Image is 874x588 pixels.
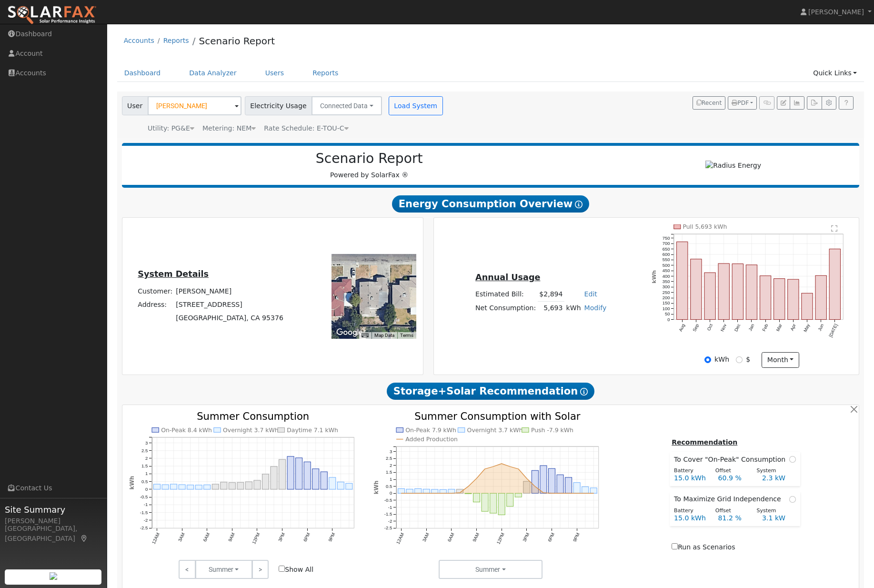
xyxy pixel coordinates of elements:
[127,151,612,180] div: Powered by SolarFax ®
[271,466,277,489] rect: onclick=""
[822,96,836,110] button: Settings
[762,324,769,333] text: Feb
[390,449,392,454] text: 3
[304,462,311,489] rect: onclick=""
[732,100,749,106] span: PDF
[202,123,256,133] div: Metering: NEM
[806,64,864,82] a: Quick Links
[746,355,750,365] label: $
[195,485,202,489] rect: onclick=""
[828,324,839,338] text: [DATE]
[414,410,581,422] text: Summer Consumption with Solar
[145,440,148,446] text: 3
[839,96,854,110] a: Help Link
[384,525,392,530] text: -2.5
[128,476,135,490] text: kWh
[547,532,555,543] text: 6PM
[575,201,583,208] i: Show Help
[788,279,799,320] rect: onclick=""
[439,560,543,579] button: Summer
[279,565,313,575] label: Show All
[706,323,713,332] text: Oct
[252,560,269,579] a: >
[5,503,102,516] span: Site Summary
[423,489,430,493] rect: onclick=""
[279,566,285,572] input: Show All
[548,468,555,493] rect: onclick=""
[733,323,741,333] text: Dec
[432,489,438,493] rect: onclick=""
[484,468,486,470] circle: onclick=""
[713,473,757,483] div: 60.9 %
[387,383,594,400] span: Storage+Solar Recommendation
[669,507,711,515] div: Battery
[718,264,729,320] rect: onclick=""
[440,489,446,493] rect: onclick=""
[305,64,345,82] a: Reports
[495,532,505,545] text: 12PM
[384,511,392,517] text: -1.5
[713,513,757,523] div: 81.2 %
[296,458,302,489] rect: onclick=""
[197,410,309,422] text: Summer Consumption
[161,426,212,434] text: On-Peak 8.4 kWh
[808,8,864,16] span: [PERSON_NAME]
[148,96,241,115] input: Select a User
[775,324,783,333] text: Mar
[777,96,790,110] button: Edit User
[409,492,411,494] circle: onclick=""
[400,333,413,338] a: Terms (opens in new tab)
[704,273,715,320] rect: onclick=""
[693,96,726,110] button: Recent
[752,467,793,475] div: System
[662,290,670,295] text: 250
[472,532,480,543] text: 9AM
[117,64,168,82] a: Dashboard
[389,96,443,115] button: Load System
[475,273,540,282] u: Annual Usage
[153,484,160,489] rect: onclick=""
[662,295,670,300] text: 200
[492,466,494,467] circle: onclick=""
[584,304,607,312] a: Modify
[229,483,235,489] rect: onclick=""
[732,264,743,320] rect: onclick=""
[576,492,578,494] circle: onclick=""
[662,268,670,273] text: 450
[476,477,478,479] circle: onclick=""
[674,494,785,504] span: To Maximize Grid Independence
[802,294,813,320] rect: onclick=""
[5,524,102,544] div: [GEOGRAPHIC_DATA], [GEOGRAPHIC_DATA]
[669,473,713,483] div: 15.0 kWh
[373,481,380,495] text: kWh
[140,510,148,515] text: -1.5
[245,96,312,115] span: Electricity Usage
[667,317,670,322] text: 0
[662,236,670,241] text: 750
[174,298,285,311] td: [STREET_ADDRESS]
[704,356,711,363] input: kWh
[501,463,502,465] circle: onclick=""
[5,516,102,526] div: [PERSON_NAME]
[714,355,729,365] label: kWh
[498,493,505,515] rect: onclick=""
[264,124,348,132] span: Alias: HETOUC
[584,290,597,298] a: Edit
[145,456,148,461] text: 2
[80,535,89,542] a: Map
[446,532,455,543] text: 6AM
[762,352,799,368] button: month
[538,288,564,302] td: $2,894
[580,388,588,395] i: Show Help
[760,276,771,320] rect: onclick=""
[728,96,757,110] button: PDF
[417,492,419,494] circle: onclick=""
[593,492,594,494] circle: onclick=""
[388,504,392,509] text: -1
[179,560,195,579] a: <
[590,488,597,493] rect: onclick=""
[145,487,148,492] text: 0
[662,306,670,311] text: 100
[710,467,752,475] div: Offset
[672,438,737,446] u: Recommendation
